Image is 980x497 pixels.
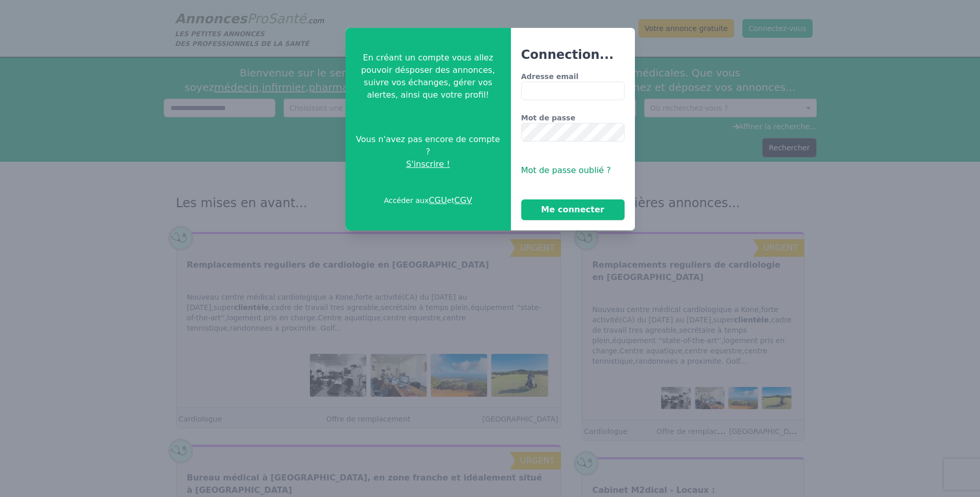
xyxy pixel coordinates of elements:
[521,71,625,82] label: Adresse email
[521,165,611,175] span: Mot de passe oublié ?
[521,46,625,63] h3: Connection...
[354,52,503,101] p: En créant un compte vous allez pouvoir désposer des annonces, suivre vos échanges, gérer vos aler...
[384,194,472,207] p: Accéder aux et
[454,195,472,205] a: CGV
[521,113,625,123] label: Mot de passe
[354,133,503,158] span: Vous n'avez pas encore de compte ?
[429,195,447,205] a: CGU
[406,158,450,170] span: S'inscrire !
[521,199,625,220] button: Me connecter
